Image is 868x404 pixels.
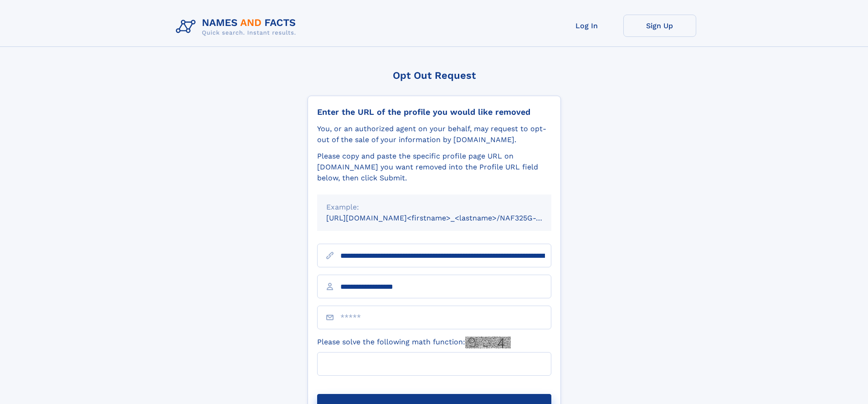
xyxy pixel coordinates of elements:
[317,337,511,348] label: Please solve the following math function:
[550,15,623,37] a: Log In
[308,70,561,81] div: Opt Out Request
[623,15,696,37] a: Sign Up
[317,151,551,184] div: Please copy and paste the specific profile page URL on [DOMAIN_NAME] you want removed into the Pr...
[326,202,542,213] div: Example:
[172,15,303,39] img: Logo Names and Facts
[326,214,569,222] small: [URL][DOMAIN_NAME]<firstname>_<lastname>/NAF325G-xxxxxxxx
[317,107,551,117] div: Enter the URL of the profile you would like removed
[317,123,551,145] div: You, or an authorized agent on your behalf, may request to opt-out of the sale of your informatio...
